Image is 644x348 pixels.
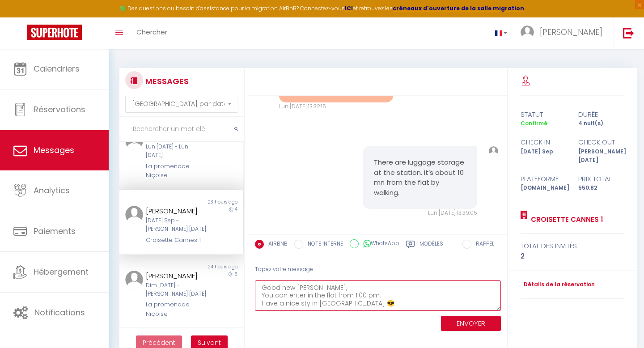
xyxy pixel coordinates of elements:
div: La promenade Niçoise [146,162,206,180]
div: [DOMAIN_NAME] [515,184,572,192]
div: check in [515,137,572,148]
div: [DATE] Sep [515,148,572,165]
label: Modèles [419,240,443,251]
div: statut [515,109,572,120]
span: Hébergement [34,266,89,277]
div: 23 hours ago [181,199,243,206]
span: Précédent [143,338,175,347]
button: ENVOYER [441,316,501,331]
pre: There are luggage storage at the station. It’s about 10 mn from the flat by walking. [374,157,466,198]
span: Notifications [34,307,85,318]
div: total des invités [521,241,624,251]
a: Croisette Cannes 1 [528,214,603,225]
a: créneaux d'ouverture de la salle migration [393,4,524,12]
span: Paiements [34,225,76,237]
span: Chercher [136,27,167,37]
label: WhatsApp [359,239,399,249]
span: 4 [235,206,237,212]
div: Lun [DATE] 13:32:15 [279,102,393,111]
img: ... [521,25,534,39]
input: Rechercher un mot clé [119,117,244,142]
img: logout [623,27,634,38]
div: [PERSON_NAME] [146,206,206,216]
a: Détails de la réservation [521,280,595,289]
a: ICI [345,4,353,12]
img: ... [489,146,498,156]
h3: MESSAGES [143,71,189,91]
span: Réservations [34,104,85,115]
img: Super Booking [27,25,82,40]
div: durée [572,109,630,120]
img: ... [125,206,143,224]
div: Lun [DATE] 13:39:05 [363,209,477,217]
div: Plateforme [515,174,572,184]
span: Suivant [198,338,221,347]
div: check out [572,137,630,148]
a: ... [PERSON_NAME] [514,17,614,49]
div: [PERSON_NAME] [146,271,206,281]
div: 24 hours ago [181,263,243,271]
img: ... [125,271,143,289]
div: [PERSON_NAME] [DATE] [572,148,630,165]
span: Analytics [34,185,70,196]
label: AIRBNB [264,240,288,250]
div: 550.82 [572,184,630,192]
span: Calendriers [34,63,80,74]
div: Croisette Cannes 1 [146,236,206,245]
a: Chercher [130,17,174,49]
span: Confirmé [521,119,547,127]
label: RAPPEL [471,240,494,250]
div: Dim [DATE] - [PERSON_NAME] [DATE] [146,281,206,298]
div: Lun [DATE] - Lun [DATE] [146,143,206,160]
span: [PERSON_NAME] [540,26,602,38]
div: La promenade Niçoise [146,300,206,318]
label: NOTE INTERNE [303,240,343,250]
div: 2 [521,251,624,262]
div: Tapez votre message [255,259,501,280]
div: Prix total [572,174,630,184]
span: Messages [34,144,74,156]
button: Ouvrir le widget de chat LiveChat [7,4,34,30]
span: 6 [234,271,237,277]
div: [DATE] Sep - [PERSON_NAME] [DATE] [146,216,206,233]
div: 4 nuit(s) [572,119,630,128]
